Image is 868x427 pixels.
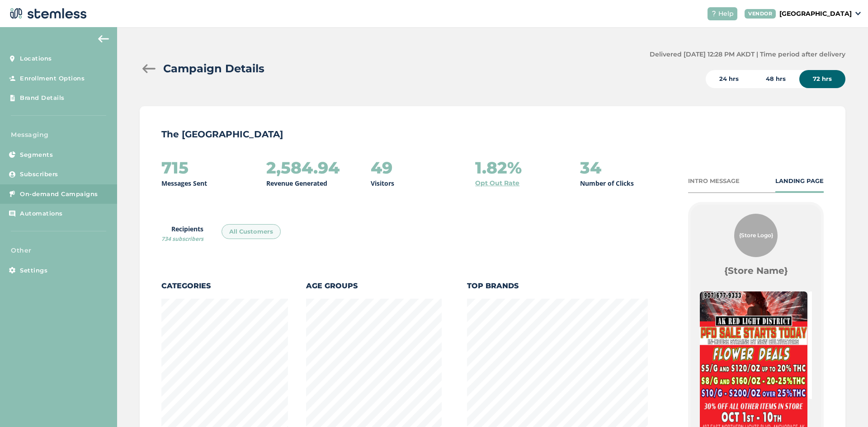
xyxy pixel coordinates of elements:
[20,74,85,83] span: Enrollment Options
[467,281,648,291] label: Top Brands
[161,235,203,243] span: 734 subscribers
[20,94,65,103] span: Brand Details
[580,178,634,188] p: Number of Clicks
[779,9,852,19] p: [GEOGRAPHIC_DATA]
[739,231,773,239] span: {Store Logo}
[306,281,442,291] label: Age Groups
[98,35,109,42] img: icon-arrow-back-accent-c549486e.svg
[161,128,824,141] p: The [GEOGRAPHIC_DATA]
[20,170,58,179] span: Subscribers
[371,178,394,188] p: Visitors
[20,54,52,63] span: Locations
[161,178,207,188] p: Messages Sent
[775,177,824,186] div: LANDING PAGE
[475,178,519,188] a: Opt Out Rate
[855,12,861,15] img: icon_down-arrow-small-66adaf34.svg
[711,11,717,16] img: icon-help-white-03924b79.svg
[266,178,327,188] p: Revenue Generated
[745,9,776,19] div: VENDOR
[163,61,264,77] h2: Campaign Details
[580,159,601,177] h2: 34
[7,5,87,23] img: logo-dark-0685b13c.svg
[823,384,868,427] iframe: Chat Widget
[724,264,788,277] label: {Store Name}
[799,70,845,88] div: 72 hrs
[20,266,47,275] span: Settings
[266,159,340,177] h2: 2,584.94
[161,224,203,243] label: Recipients
[752,70,799,88] div: 48 hrs
[706,70,752,88] div: 24 hrs
[161,281,288,291] label: Categories
[20,209,63,218] span: Automations
[20,190,98,199] span: On-demand Campaigns
[371,159,392,177] h2: 49
[718,9,734,19] span: Help
[475,159,522,177] h2: 1.82%
[222,224,281,239] div: All Customers
[161,159,189,177] h2: 715
[688,177,740,186] div: INTRO MESSAGE
[20,150,53,160] span: Segments
[650,50,845,59] label: Delivered [DATE] 12:28 PM AKDT | Time period after delivery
